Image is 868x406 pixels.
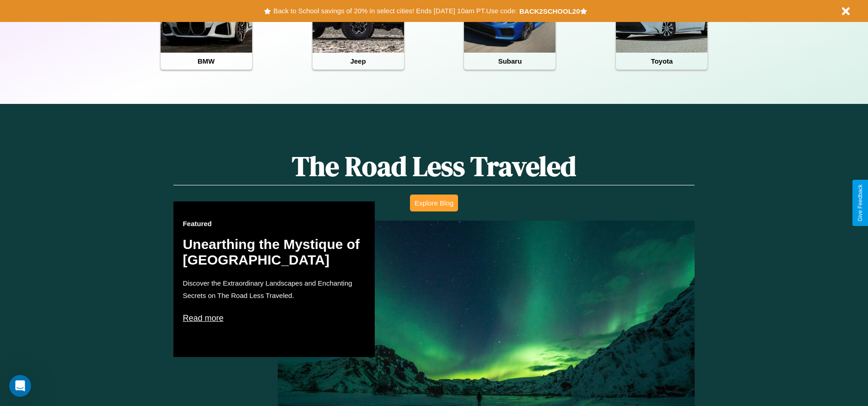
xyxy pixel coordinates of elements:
h4: Jeep [313,53,404,70]
h2: Unearthing the Mystique of [GEOGRAPHIC_DATA] [183,237,366,268]
iframe: Intercom live chat [9,375,31,397]
h1: The Road Less Traveled [173,147,694,185]
p: Read more [183,311,366,325]
h4: Subaru [464,53,555,70]
h4: Toyota [616,53,707,70]
h3: Featured [183,220,366,227]
h4: BMW [161,53,252,70]
button: Back to School savings of 20% in select cities! Ends [DATE] 10am PT.Use code: [271,5,519,17]
div: Give Feedback [857,184,863,222]
b: BACK2SCHOOL20 [519,7,580,15]
p: Discover the Extraordinary Landscapes and Enchanting Secrets on The Road Less Traveled. [183,277,366,302]
button: Explore Blog [410,195,458,211]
